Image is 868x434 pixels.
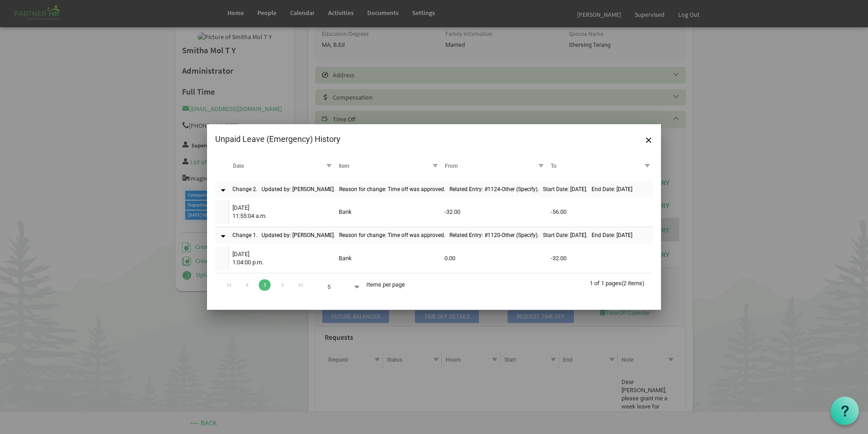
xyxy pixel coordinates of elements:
div: Go to first page [223,278,236,291]
td: -32.00 column header From [441,200,547,224]
td: -32.00 column header To [547,247,653,270]
td: 2024-12-1311:55:04 a.m. is template cell column header Date [229,200,335,224]
button: Close [642,132,656,146]
div: Unpaid Leave (Emergency) History [215,132,565,146]
span: 1 of 1 pages [590,280,621,287]
span: (2 items) [621,280,645,287]
span: Items per page [366,281,405,288]
td: Change 2. &nbsp; Updated by: Abhijit Nayak. &nbsp; Reason for change: Time off was approved. &nbs... [229,181,653,197]
td: 2024-11-281:04:00 p.m. is template cell column header Date [229,247,335,270]
td: Bank column header Item [335,200,441,224]
span: Item [339,163,349,169]
span: To [551,163,557,169]
td: Bank column header Item [335,247,441,270]
div: 1 of 1 pages (2 items) [590,273,653,291]
td: -56.00 column header To [547,200,653,224]
a: Goto Page 1 [259,279,271,291]
td: 0.00 column header From [441,247,547,270]
span: From [445,163,458,169]
div: Go to previous page [241,278,253,291]
span: Date [233,163,244,169]
div: Go to last page [294,278,306,291]
td: Change 1. &nbsp; Updated by: Abhijit Nayak. &nbsp; Reason for change: Time off was approved. &nbs... [229,227,653,244]
div: Go to next page [276,278,289,291]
